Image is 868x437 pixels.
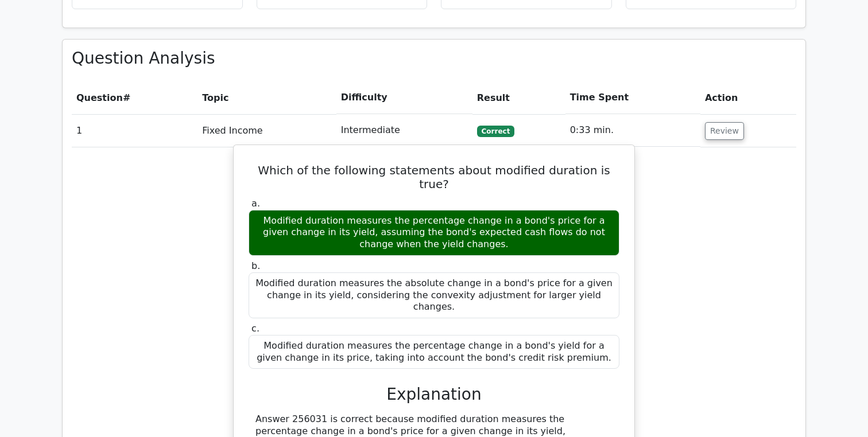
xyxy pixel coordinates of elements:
[72,81,197,114] th: #
[336,114,472,147] td: Intermediate
[247,163,621,191] h5: Which of the following statements about modified duration is true?
[565,81,700,114] th: Time Spent
[249,335,619,369] div: Modified duration measures the percentage change in a bond's yield for a given change in its pric...
[249,272,619,318] div: Modified duration measures the absolute change in a bond's price for a given change in its yield,...
[251,198,260,209] span: a.
[197,114,336,147] td: Fixed Income
[72,49,796,68] h3: Question Analysis
[565,114,700,147] td: 0:33 min.
[251,260,260,271] span: b.
[336,81,472,114] th: Difficulty
[472,81,565,114] th: Result
[700,81,796,114] th: Action
[477,126,514,137] span: Correct
[249,210,619,256] div: Modified duration measures the percentage change in a bond's price for a given change in its yiel...
[72,114,197,147] td: 1
[705,122,744,140] button: Review
[76,92,123,103] span: Question
[251,323,259,334] span: c.
[197,81,336,114] th: Topic
[255,385,613,404] h3: Explanation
